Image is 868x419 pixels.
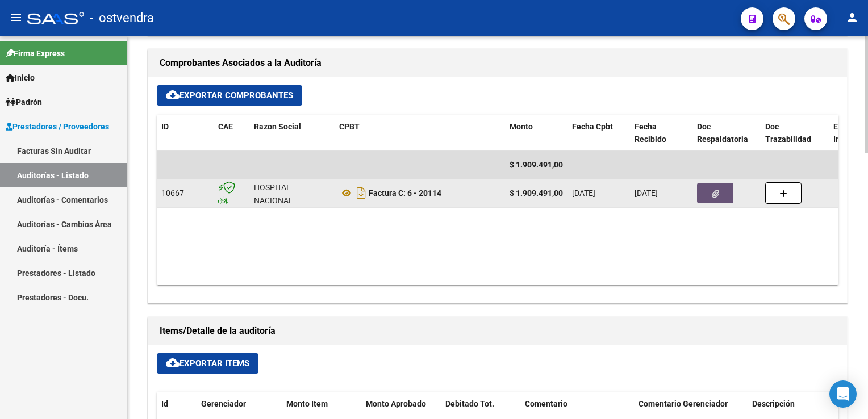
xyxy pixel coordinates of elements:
[6,120,109,133] span: Prestadores / Proveedores
[157,115,214,152] datatable-header-cell: ID
[510,160,563,169] span: $ 1.909.491,00
[567,115,630,152] datatable-header-cell: Fecha Cpbt
[833,122,859,144] span: Expte. Interno
[166,356,180,370] mat-icon: cloud_download
[339,122,360,131] span: CPBT
[572,122,613,131] span: Fecha Cpbt
[166,90,293,100] span: Exportar Comprobantes
[249,115,335,152] datatable-header-cell: Razon Social
[6,72,35,84] span: Inicio
[161,122,169,131] span: ID
[639,399,728,408] span: Comentario Gerenciador
[510,188,563,198] strong: $ 1.909.491,00
[697,122,748,144] span: Doc Respaldatoria
[218,122,233,131] span: CAE
[635,122,666,144] span: Fecha Recibido
[525,399,567,408] span: Comentario
[829,380,857,408] div: Open Intercom Messenger
[6,96,42,108] span: Padrón
[161,399,168,408] span: Id
[354,184,369,202] i: Descargar documento
[366,399,426,408] span: Monto Aprobado
[845,11,859,24] mat-icon: person
[335,115,505,152] datatable-header-cell: CPBT
[161,188,184,198] span: 10667
[166,88,180,102] mat-icon: cloud_download
[445,399,494,408] span: Debitado Tot.
[505,115,567,152] datatable-header-cell: Monto
[9,11,23,24] mat-icon: menu
[157,85,302,106] button: Exportar Comprobantes
[214,115,249,152] datatable-header-cell: CAE
[572,188,595,198] span: [DATE]
[761,115,829,152] datatable-header-cell: Doc Trazabilidad
[635,188,658,198] span: [DATE]
[630,115,692,152] datatable-header-cell: Fecha Recibido
[254,181,330,233] div: HOSPITAL NACIONAL PROFESOR [PERSON_NAME]
[166,358,249,368] span: Exportar Items
[6,47,65,60] span: Firma Express
[160,54,836,72] h1: Comprobantes Asociados a la Auditoría
[160,322,836,340] h1: Items/Detalle de la auditoría
[254,122,301,131] span: Razon Social
[692,115,761,152] datatable-header-cell: Doc Respaldatoria
[369,188,441,198] strong: Factura C: 6 - 20114
[765,122,811,144] span: Doc Trazabilidad
[90,6,154,31] span: - ostvendra
[752,399,795,408] span: Descripción
[510,122,533,131] span: Monto
[286,399,328,408] span: Monto Item
[157,353,258,374] button: Exportar Items
[201,399,246,408] span: Gerenciador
